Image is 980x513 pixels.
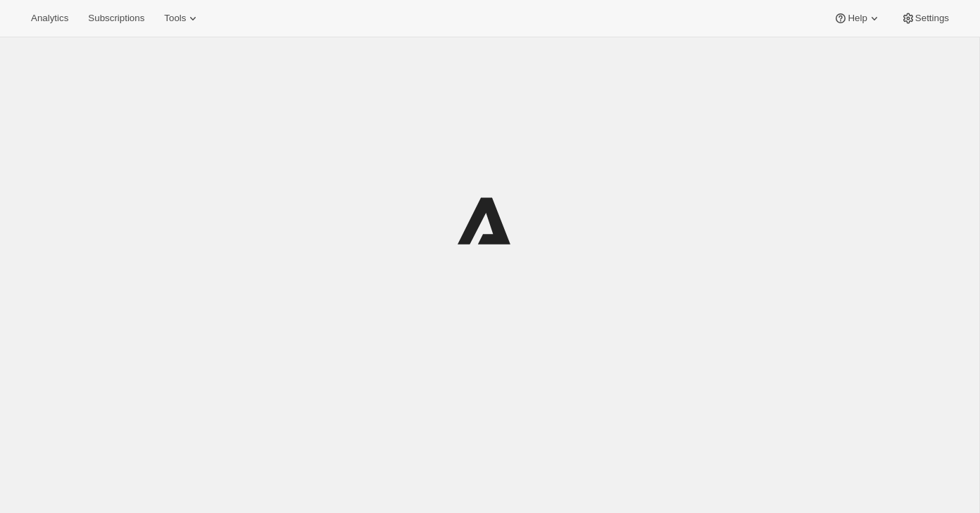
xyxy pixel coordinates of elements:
button: Subscriptions [80,8,153,28]
span: Settings [915,13,949,24]
span: Analytics [31,13,68,24]
span: Subscriptions [88,13,144,24]
span: Tools [164,13,186,24]
button: Help [825,8,889,28]
button: Tools [156,8,208,28]
button: Settings [893,8,957,28]
span: Help [848,13,867,24]
button: Analytics [23,8,77,28]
